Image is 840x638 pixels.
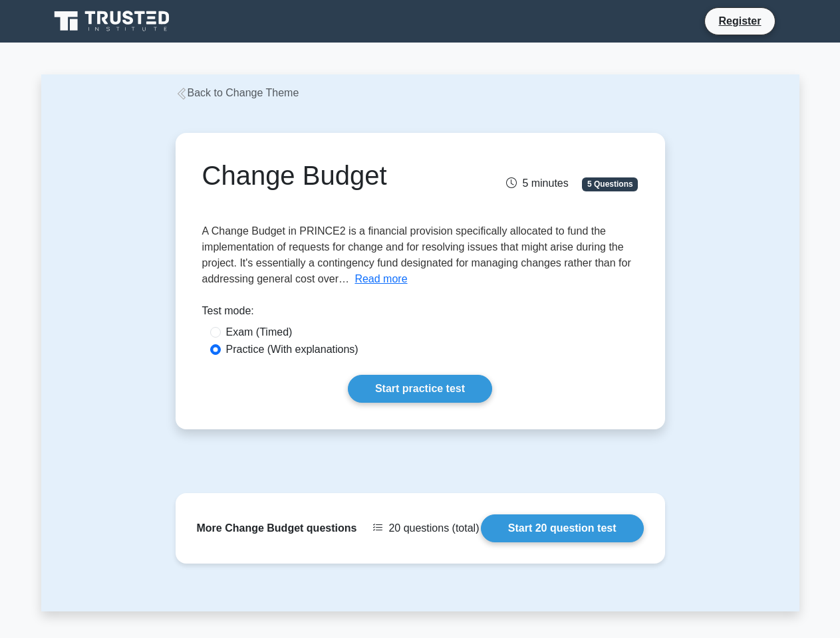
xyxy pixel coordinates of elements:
label: Practice (With explanations) [226,342,358,358]
a: Register [710,13,769,29]
span: 5 Questions [582,177,638,191]
div: Test mode: [202,303,638,324]
span: 5 minutes [506,177,568,189]
button: Read more [354,271,407,287]
a: Start 20 question test [481,514,644,542]
h1: Change Budget [202,159,488,191]
span: A Change Budget in PRINCE2 is a financial provision specifically allocated to fund the implementa... [202,225,631,284]
a: Back to Change Theme [176,87,299,98]
a: Start practice test [348,375,492,403]
label: Exam (Timed) [226,324,293,340]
